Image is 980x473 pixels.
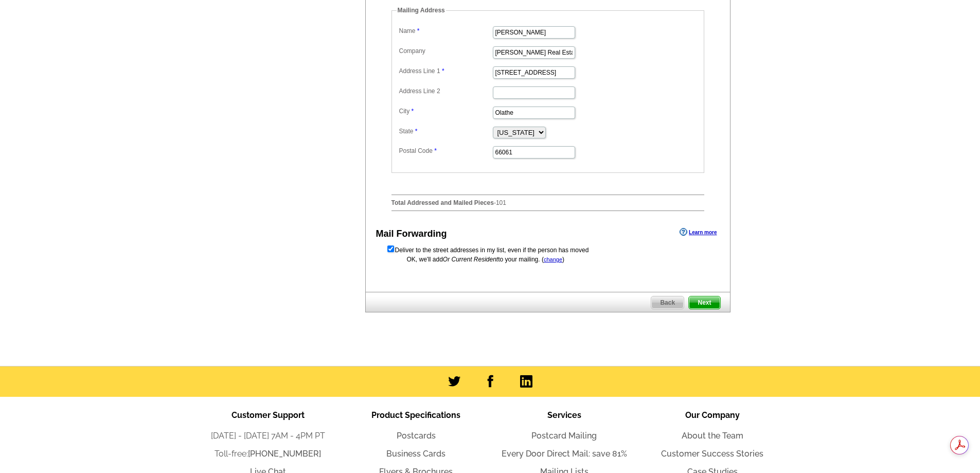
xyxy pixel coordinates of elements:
li: Toll-free: [194,448,342,460]
span: Back [651,296,684,309]
span: Next [689,296,720,309]
label: Address Line 1 [399,66,492,76]
a: Postcards [397,431,436,441]
span: Our Company [685,410,740,420]
form: Deliver to the street addresses in my list, even if the person has moved [386,244,709,255]
legend: Mailing Address [397,6,446,15]
span: Product Specifications [371,410,460,420]
a: Every Door Direct Mail: save 81% [502,449,627,459]
span: Services [547,410,581,420]
a: Business Cards [386,449,446,459]
label: Postal Code [399,146,492,155]
li: [DATE] - [DATE] 7AM - 4PM PT [194,430,342,442]
a: Postcard Mailing [531,431,597,441]
label: City [399,107,492,116]
strong: Total Addressed and Mailed Pieces [391,199,494,206]
label: State [399,127,492,136]
a: Back [651,296,684,309]
label: Company [399,46,492,56]
iframe: LiveChat chat widget [774,234,980,473]
div: OK, we'll add to your mailing. ( ) [386,255,709,264]
span: 101 [496,199,506,206]
a: [PHONE_NUMBER] [248,449,321,459]
a: Learn more [680,228,717,236]
a: change [544,256,562,262]
span: Customer Support [231,410,305,420]
div: Mail Forwarding [376,227,447,241]
a: About the Team [682,431,743,441]
label: Address Line 2 [399,86,492,96]
span: Or Current Resident [443,256,498,263]
label: Name [399,26,492,36]
a: Customer Success Stories [661,449,763,459]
